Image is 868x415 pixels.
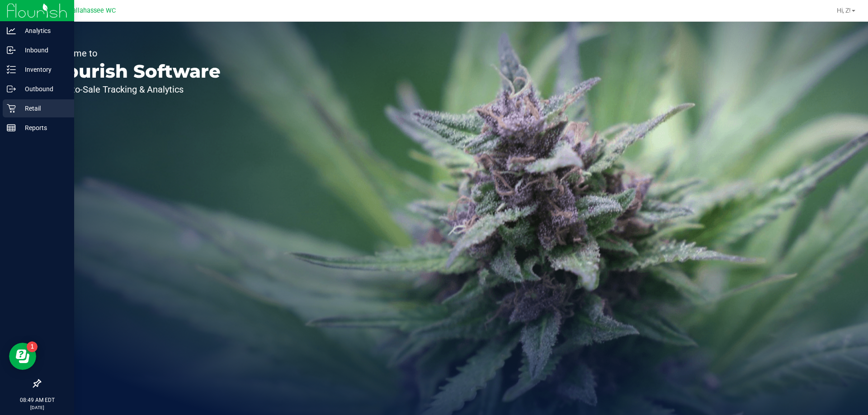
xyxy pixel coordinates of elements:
[7,123,16,132] inline-svg: Reports
[7,65,16,74] inline-svg: Inventory
[16,122,70,133] p: Reports
[7,84,16,93] inline-svg: Outbound
[49,85,221,94] p: Seed-to-Sale Tracking & Analytics
[4,396,70,404] p: 08:49 AM EDT
[16,103,70,114] p: Retail
[7,46,16,55] inline-svg: Inbound
[4,404,70,411] p: [DATE]
[9,343,36,370] iframe: Resource center
[49,62,221,80] p: Flourish Software
[7,26,16,35] inline-svg: Analytics
[69,7,116,14] span: Tallahassee WC
[837,7,851,14] span: Hi, Z!
[16,45,70,56] p: Inbound
[16,25,70,36] p: Analytics
[16,84,70,94] p: Outbound
[27,341,38,352] iframe: Resource center unread badge
[7,104,16,113] inline-svg: Retail
[16,64,70,75] p: Inventory
[49,49,221,58] p: Welcome to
